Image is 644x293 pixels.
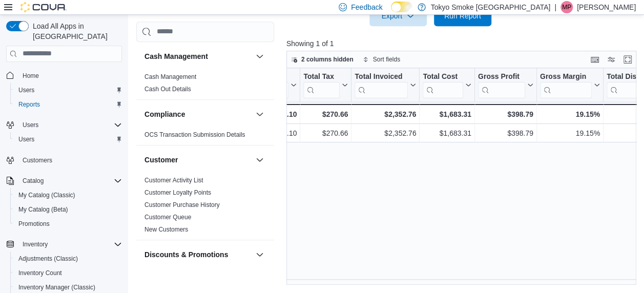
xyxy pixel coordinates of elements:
[18,220,50,228] span: Promotions
[355,127,416,139] div: $2,352.76
[355,72,416,98] button: Total Invoiced
[144,131,245,138] a: OCS Transaction Submission Details
[144,249,228,259] h3: Discounts & Promotions
[18,175,48,187] button: Catalog
[144,213,191,221] span: Customer Queue
[359,53,404,66] button: Sort fields
[14,84,38,96] a: Users
[14,253,122,265] span: Adjustments (Classic)
[144,249,252,259] button: Discounts & Promotions
[355,72,408,81] div: Total Invoiced
[144,189,211,196] a: Customer Loyalty Points
[144,51,208,61] h3: Cash Management
[431,1,551,13] p: Tokyo Smoke [GEOGRAPHIC_DATA]
[18,205,68,214] span: My Catalog (Beta)
[252,108,297,120] div: $2,082.10
[560,1,573,13] div: Mark Patafie
[621,53,634,66] button: Enter fullscreen
[144,73,196,80] a: Cash Management
[423,72,463,98] div: Total Cost
[144,213,191,220] a: Customer Queue
[136,174,274,239] div: Customer
[286,38,640,49] p: Showing 1 of 1
[2,237,126,252] button: Inventory
[18,191,75,199] span: My Catalog (Classic)
[14,253,82,265] a: Adjustments (Classic)
[144,154,178,164] h3: Customer
[589,53,601,66] button: Keyboard shortcuts
[478,72,525,98] div: Gross Profit
[301,55,354,64] span: 2 columns hidden
[144,51,252,61] button: Cash Management
[391,12,391,13] span: Dark Mode
[423,108,471,120] div: $1,683.31
[18,119,43,131] button: Users
[18,255,78,263] span: Adjustments (Classic)
[478,72,525,81] div: Gross Profit
[20,2,67,12] img: Cova
[23,72,39,80] span: Home
[254,248,266,260] button: Discounts & Promotions
[18,100,40,109] span: Reports
[2,68,126,83] button: Home
[14,218,54,230] a: Promotions
[144,85,191,92] a: Cash Out Details
[252,72,288,98] div: Subtotal
[18,119,122,131] span: Users
[18,154,56,166] a: Customers
[303,108,348,120] div: $270.66
[10,188,126,202] button: My Catalog (Classic)
[478,108,533,120] div: $398.79
[355,72,408,98] div: Total Invoiced
[29,21,122,41] span: Load All Apps in [GEOGRAPHIC_DATA]
[14,98,122,111] span: Reports
[562,1,571,13] span: MP
[14,98,44,111] a: Reports
[605,53,617,66] button: Display options
[10,83,126,97] button: Users
[18,86,34,94] span: Users
[144,225,188,233] a: New Customers
[18,135,34,143] span: Users
[10,97,126,112] button: Reports
[252,72,288,81] div: Subtotal
[18,238,52,250] button: Inventory
[423,72,471,98] button: Total Cost
[539,72,591,98] div: Gross Margin
[287,53,358,66] button: 2 columns hidden
[303,72,348,98] button: Total Tax
[539,72,591,81] div: Gross Margin
[136,128,274,144] div: Compliance
[144,176,203,184] span: Customer Activity List
[14,218,122,230] span: Promotions
[10,217,126,231] button: Promotions
[10,132,126,146] button: Users
[303,127,348,139] div: $270.66
[144,200,220,208] span: Customer Purchase History
[10,202,126,217] button: My Catalog (Beta)
[351,2,382,12] span: Feedback
[373,55,400,64] span: Sort fields
[23,121,38,129] span: Users
[14,267,122,279] span: Inventory Count
[144,72,196,80] span: Cash Management
[144,176,203,183] a: Customer Activity List
[10,252,126,266] button: Adjustments (Classic)
[2,153,126,168] button: Customers
[10,266,126,280] button: Inventory Count
[18,175,122,187] span: Catalog
[478,127,533,139] div: $398.79
[18,70,43,82] a: Home
[539,108,599,120] div: 19.15%
[540,127,600,139] div: 19.15%
[144,201,220,208] a: Customer Purchase History
[478,72,533,98] button: Gross Profit
[144,188,211,196] span: Customer Loyalty Points
[144,109,252,119] button: Compliance
[136,70,274,99] div: Cash Management
[252,127,297,139] div: $2,082.10
[14,84,122,96] span: Users
[144,225,188,233] span: New Customers
[423,127,471,139] div: $1,683.31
